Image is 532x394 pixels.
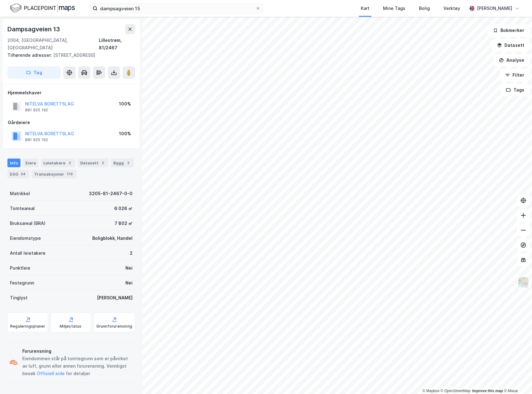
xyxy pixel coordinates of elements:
div: Bygg [111,159,134,167]
a: Improve this map [472,389,503,393]
div: 2 [100,160,106,166]
div: Lillestrøm, 81/2467 [99,37,135,51]
button: Analyse [494,54,530,66]
div: Leietakere [41,159,75,167]
div: 881 925 192 [25,137,48,142]
div: 2 [125,160,131,166]
img: logo.f888ab2527a4732fd821a326f86c7f29.svg [10,3,75,14]
div: 100% [119,100,131,108]
div: Grunnforurensning [96,324,132,329]
img: Z [517,276,529,288]
div: 100% [119,130,131,137]
div: Bolig [419,5,430,12]
div: [PERSON_NAME] [97,294,133,302]
button: Tag [7,66,61,79]
div: 881 925 192 [25,108,48,113]
div: Festegrunn [10,279,34,287]
div: Info [7,159,20,167]
div: Boligblokk, Handel [92,235,133,242]
div: 179 [65,171,74,177]
div: 2 [67,160,73,166]
div: Nei [125,279,133,287]
div: Tinglyst [10,294,28,302]
div: Hjemmelshaver [8,89,135,96]
button: Datasett [492,39,530,51]
div: Datasett [78,159,108,167]
div: 2004, [GEOGRAPHIC_DATA], [GEOGRAPHIC_DATA] [7,37,99,51]
a: Mapbox [422,389,439,393]
div: Forurensning [22,347,133,355]
div: 2 [130,249,133,257]
div: Reguleringsplaner [10,324,45,329]
div: Tomteareal [10,205,35,212]
div: Gårdeiere [8,119,135,126]
button: Tags [501,84,530,96]
div: 7 802 ㎡ [115,220,133,227]
button: Bokmerker [488,24,530,37]
div: [PERSON_NAME] [477,5,512,12]
iframe: Chat Widget [501,364,532,394]
div: 34 [20,171,27,177]
div: Miljøstatus [60,324,81,329]
div: Bruksareal (BRA) [10,220,46,227]
div: Nei [125,264,133,272]
a: OpenStreetMap [441,389,471,393]
div: 3205-81-2467-0-0 [89,190,133,197]
div: Eiere [23,159,38,167]
div: 6 026 ㎡ [114,205,133,212]
div: Mine Tags [383,5,405,12]
div: Transaksjoner [32,170,76,178]
div: Punktleie [10,264,30,272]
button: Filter [500,69,530,81]
div: Verktøy [443,5,460,12]
input: Søk på adresse, matrikkel, gårdeiere, leietakere eller personer [98,4,255,13]
div: Antall leietakere [10,249,46,257]
div: Dampsagveien 13 [7,24,61,34]
div: Matrikkel [10,190,30,197]
div: Eiendommen står på tomtegrunn som er påvirket av luft, grunn eller annen forurensning. Vennligst ... [22,355,133,377]
span: Tilhørende adresser: [7,52,53,58]
div: [STREET_ADDRESS] [7,51,130,59]
div: Kart [361,5,369,12]
div: Eiendomstype [10,235,41,242]
div: ESG [7,170,29,178]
